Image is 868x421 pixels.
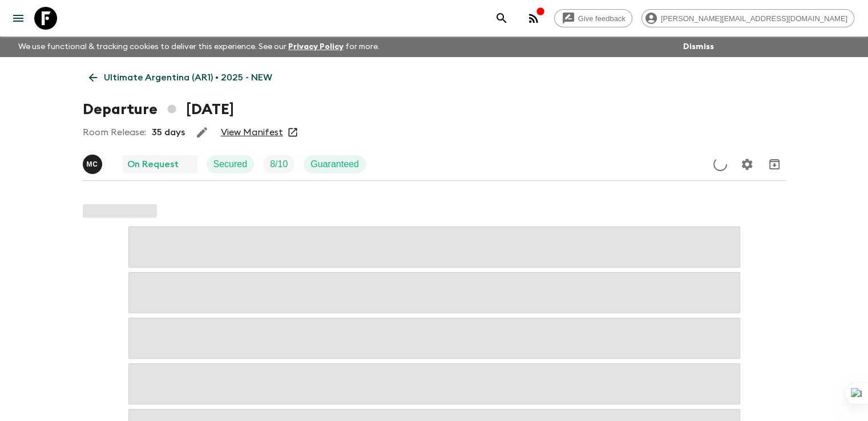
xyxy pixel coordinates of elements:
button: Dismiss [680,39,717,55]
p: We use functional & tracking cookies to deliver this experience. See our for more. [14,37,384,57]
span: Give feedback [572,14,632,23]
a: Privacy Policy [288,43,344,51]
button: menu [7,7,30,30]
button: Settings [736,153,758,176]
button: MC [83,155,104,174]
a: Ultimate Argentina (AR1) • 2025 - NEW [83,66,278,89]
p: Room Release: [83,126,146,139]
button: Update Price, Early Bird Discount and Costs [709,153,732,176]
div: Secured [207,155,255,173]
p: On Request [127,157,179,171]
p: 8 / 10 [270,157,288,171]
a: Give feedback [554,9,632,27]
p: Secured [213,157,248,171]
span: [PERSON_NAME][EMAIL_ADDRESS][DOMAIN_NAME] [655,14,854,23]
p: M C [87,160,98,169]
span: Mariano Cenzano [83,158,104,167]
p: Guaranteed [310,157,359,171]
p: Ultimate Argentina (AR1) • 2025 - NEW [104,71,272,84]
button: Archive (Completed, Cancelled or Unsynced Departures only) [763,153,786,176]
div: [PERSON_NAME][EMAIL_ADDRESS][DOMAIN_NAME] [641,9,854,27]
button: search adventures [490,7,513,30]
p: 35 days [152,126,185,139]
h1: Departure [DATE] [83,98,234,121]
div: Trip Fill [263,155,294,173]
a: View Manifest [221,127,283,138]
